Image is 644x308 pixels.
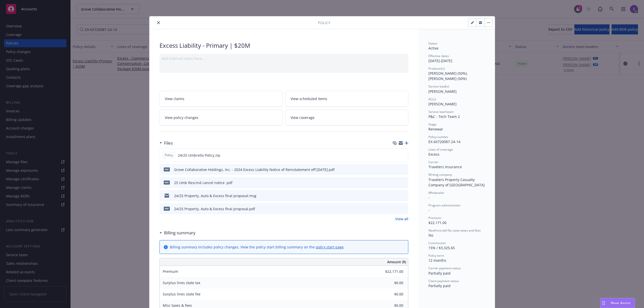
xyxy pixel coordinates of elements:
input: 0.00 [374,290,406,298]
span: Surplus lines state fee [163,292,200,296]
a: View coverage [285,110,408,125]
span: Partially paid [428,283,451,288]
div: 24/25 Property, Auto & Excess final proposal.msg [174,193,256,198]
div: Add internal notes here... [162,56,406,61]
span: Misc taxes & fees [163,303,192,308]
span: $22,171.00 [428,220,447,225]
div: 25 Umb Rescind cancel notice .pdf [174,180,232,185]
a: View policy changes [159,110,283,125]
button: preview file [402,180,406,185]
span: Renewal [428,127,443,131]
a: View all [395,216,408,222]
div: Excess Liability - Primary | $20M [159,41,408,50]
div: Files [159,140,173,146]
span: Carrier payment status [428,266,461,270]
span: View coverage [291,115,314,120]
span: pdf [164,181,170,184]
span: Excess [428,152,439,157]
input: 0.00 [374,279,406,287]
span: Partially paid [428,271,451,276]
span: Travelers Property Casualty Company of [GEOGRAPHIC_DATA] [428,177,485,187]
button: preview file [402,167,406,172]
a: View claims [159,91,283,107]
h3: Files [164,140,173,146]
a: policy start page [316,245,344,249]
span: No [428,233,433,238]
button: close [155,20,162,26]
span: Policy [318,20,330,25]
div: Drag to move [600,298,607,308]
span: Effective dates [428,54,449,58]
span: EX-6X720087-24-14 [428,139,460,144]
div: [DATE] - [DATE] [428,54,485,63]
button: download file [394,167,398,172]
span: Service lead team [428,110,454,114]
span: Policy [164,153,174,157]
span: View policy changes [165,115,198,120]
span: - [428,195,430,200]
span: pdf [164,207,170,210]
span: Policy term [428,253,444,258]
span: View claims [165,96,184,101]
span: Wholesaler [428,191,444,195]
h3: Billing summary [164,230,195,236]
button: download file [393,153,397,158]
span: - [428,208,430,212]
span: Commission [428,241,446,245]
button: preview file [402,193,406,198]
button: preview file [402,206,406,211]
span: 24/25 Umbrella Policy.zip [178,153,220,158]
span: Service lead(s) [428,84,449,89]
span: Premium [163,269,178,274]
span: P&C - Tech Team 2 [428,114,460,119]
button: download file [394,180,398,185]
button: download file [394,193,398,198]
span: 15% / $3,325.65 [428,245,455,250]
span: Stage [428,122,436,126]
span: AC(s) [428,97,436,101]
div: Billing summary includes policy changes. View the policy start billing summary on the . [170,244,345,250]
span: View scheduled items [291,96,327,101]
span: Surplus lines state tax [163,280,200,285]
span: Newfront will file state taxes and fees [428,228,481,233]
span: 12 months [428,258,446,263]
span: Program administrator [428,203,461,207]
span: [PERSON_NAME] (50%), [PERSON_NAME] (50%) [428,71,469,81]
span: Premium [428,216,441,220]
span: [PERSON_NAME] [428,102,457,106]
span: Travelers Insurance [428,164,462,169]
button: Nova Assist [600,298,635,308]
div: Billing summary [159,230,195,236]
span: Carrier [428,160,438,164]
input: 0.00 [374,268,406,275]
button: preview file [401,153,406,158]
span: Lines of coverage [428,147,453,152]
span: pdf [164,167,170,171]
button: download file [394,206,398,211]
span: Nova Assist [611,301,631,305]
span: Amount ($) [387,259,406,265]
span: Writing company [428,172,452,177]
span: [PERSON_NAME] [428,89,457,94]
div: Grove Collaborative Holdings, Inc. - 2024 Excess Liability Notice of Reinstatement eff [DATE].pdf [174,167,335,172]
span: Status [428,41,437,46]
a: View scheduled items [285,91,408,107]
span: Producer(s) [428,66,445,71]
div: 24/25 Property, Auto & Excess final proposal.pdf [174,206,255,211]
span: Policy number [428,135,448,139]
span: Client payment status [428,279,459,283]
span: Active [428,46,438,51]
